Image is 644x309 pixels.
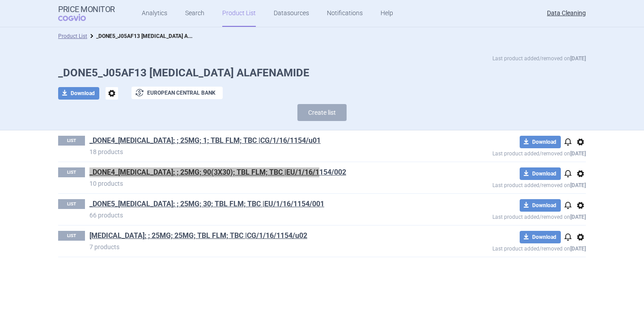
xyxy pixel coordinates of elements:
a: [MEDICAL_DATA]; ; 25MG; 25MG; TBL FLM; TBC |CG/1/16/1154/u02 [89,231,307,241]
strong: [DATE] [570,182,586,188]
strong: Price Monitor [58,5,115,14]
p: Last product added/removed on [492,54,586,63]
button: Create list [297,104,347,121]
h1: _DONE4_VEMLIDY; ; 25MG; 1; TBL FLM; TBC |CG/1/16/1154/u01 [89,136,428,147]
button: Download [520,199,561,212]
p: 66 products [89,211,428,220]
a: Product List [58,33,87,39]
a: Price MonitorCOGVIO [58,5,115,22]
h1: _DONE4_VEMLIDY; ; 25MG; 90(3X30); TBL FLM; TBC |EU/1/16/1154/002 [89,167,428,179]
button: Download [58,87,99,100]
h1: _DONE5_VEMLIDY; ; 25MG; 30; TBL FLM; TBC |EU/1/16/1154/001 [89,199,428,211]
p: LIST [58,167,85,177]
button: Download [520,167,561,180]
p: 18 products [89,147,428,156]
h1: VEMLIDY; ; 25MG; 25MG; TBL FLM; TBC |CG/1/16/1154/u02 [89,231,428,242]
strong: [DATE] [570,150,586,157]
p: Last product added/removed on [428,212,586,220]
li: Product List [58,32,87,41]
span: COGVIO [58,14,98,21]
p: Last product added/removed on [428,180,586,188]
h1: _DONE5_J05AF13 [MEDICAL_DATA] ALAFENAMIDE [58,67,586,79]
strong: _DONE5_J05AF13 [MEDICAL_DATA] ALAFENAMIDE [96,31,221,40]
strong: [DATE] [570,214,586,220]
p: LIST [58,199,85,209]
p: 7 products [89,242,428,251]
a: _DONE5_[MEDICAL_DATA]; ; 25MG; 30; TBL FLM; TBC |EU/1/16/1154/001 [89,199,324,209]
strong: [DATE] [570,55,586,62]
a: _DONE4_[MEDICAL_DATA]; ; 25MG; 90(3X30); TBL FLM; TBC |EU/1/16/1154/002 [89,167,346,177]
button: European Central Bank [131,87,223,99]
p: 10 products [89,179,428,188]
button: Download [520,136,561,148]
p: Last product added/removed on [428,148,586,157]
p: LIST [58,136,85,146]
p: Last product added/removed on [428,243,586,252]
a: _DONE4_[MEDICAL_DATA]; ; 25MG; 1; TBL FLM; TBC |CG/1/16/1154/u01 [89,136,321,146]
button: Download [520,231,561,243]
strong: [DATE] [570,246,586,252]
li: _DONE5_J05AF13 TENOFOVIR ALAFENAMIDE [87,32,195,41]
p: LIST [58,231,85,241]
